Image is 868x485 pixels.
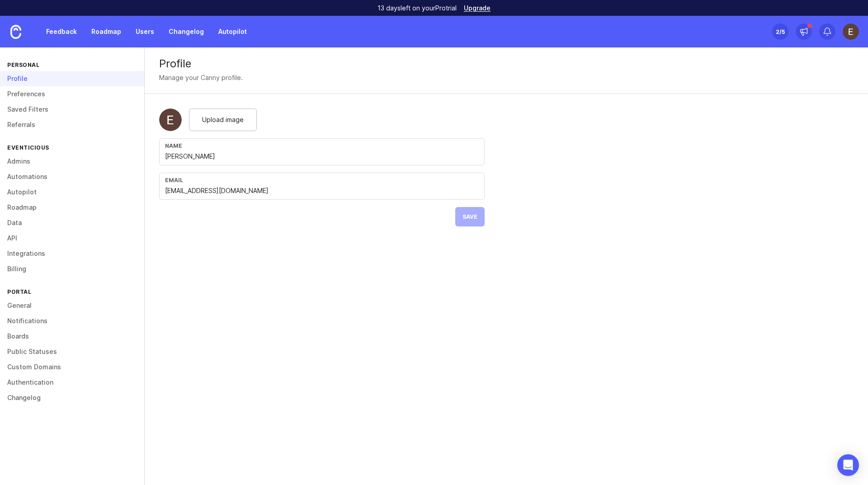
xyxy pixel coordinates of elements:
a: Upgrade [464,5,491,11]
p: 13 days left on your Pro trial [377,4,457,13]
span: Upload image [202,115,244,125]
a: Feedback [41,24,82,40]
div: Name [165,142,479,149]
button: 2/5 [772,24,788,40]
div: Open Intercom Messenger [837,454,859,476]
div: Email [165,177,479,184]
div: Manage your Canny profile. [159,73,243,83]
img: Canny Home [10,25,21,39]
img: Елена Кушпель [843,24,859,40]
div: 2 /5 [776,25,785,38]
a: Autopilot [213,24,252,40]
a: Changelog [163,24,209,40]
img: Елена Кушпель [159,108,182,131]
a: Roadmap [86,24,127,40]
a: Users [130,24,160,40]
div: Profile [159,58,854,69]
